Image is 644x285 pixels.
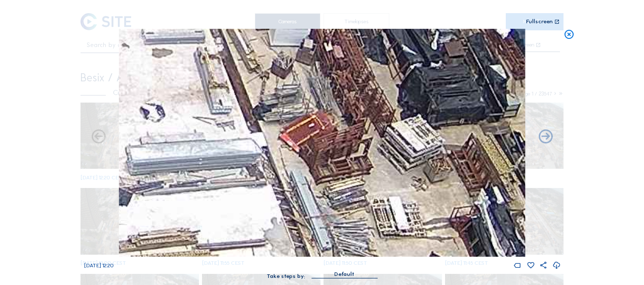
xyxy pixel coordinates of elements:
div: Default [334,270,354,279]
div: Take steps by: [267,273,305,279]
div: Fullscreen [526,19,553,25]
span: [DATE] 12:20 [84,262,113,269]
div: Default [311,270,377,278]
img: Image [119,29,525,257]
i: Forward [90,129,107,146]
i: Back [537,129,554,146]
